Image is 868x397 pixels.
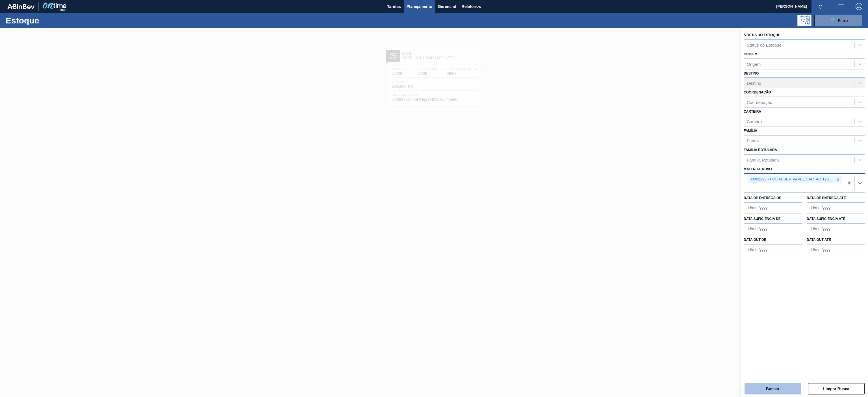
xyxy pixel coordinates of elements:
[7,4,34,9] img: TNhmsLtSVTkK8tSr43FrP2fwEKptu5GPRR3wAAAABJRU5ErkJggg==
[744,202,802,213] input: dd/mm/yyyy
[744,33,780,37] label: Status do Estoque
[807,202,865,213] input: dd/mm/yyyy
[856,3,862,10] img: Logout
[744,129,757,133] label: Família
[807,238,831,242] label: Data out até
[807,217,845,221] label: Data suficiência até
[744,71,759,75] label: Destino
[747,119,762,124] div: Carteira
[744,223,802,234] input: dd/mm/yyyy
[797,15,811,26] div: Pogramando: nenhum usuário selecionado
[744,90,771,94] label: Coordenação
[807,244,865,255] input: dd/mm/yyyy
[744,244,802,255] input: dd/mm/yyyy
[744,148,777,152] label: Família Rotulada
[747,157,779,162] div: Família Rotulada
[744,217,781,221] label: Data suficiência de
[747,138,761,143] div: Família
[838,18,848,23] span: Filtro
[837,3,844,10] img: userActions
[744,167,772,171] label: Material ativo
[747,100,772,105] div: Coordenação
[744,238,766,242] label: Data out de
[462,3,481,10] span: Relatórios
[811,3,830,10] button: Notificações
[387,3,401,10] span: Tarefas
[744,196,781,200] label: Data de Entrega de
[807,196,846,200] label: Data de Entrega até
[6,17,96,24] h1: Estoque
[747,62,761,66] div: Origem
[744,110,761,114] label: Carteira
[814,15,862,26] button: Filtro
[407,3,432,10] span: Planejamento
[438,3,456,10] span: Gerencial
[748,176,835,183] div: 30002293 - FOLHA SEP. PAPEL CARTAO 1200x1000M 350g
[807,223,865,234] input: dd/mm/yyyy
[747,42,782,47] div: Status do Estoque
[744,52,758,56] label: Origem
